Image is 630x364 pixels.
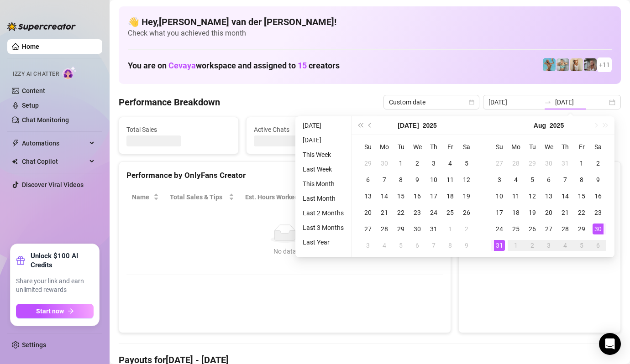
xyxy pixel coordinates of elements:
img: AI Chatter [63,66,77,79]
span: Check what you achieved this month [128,28,612,38]
span: Automations [22,136,87,151]
strong: Unlock $100 AI Credits [31,251,94,270]
span: + 11 [599,60,610,70]
div: Est. Hours Worked [245,192,303,202]
span: Total Sales [126,125,231,135]
img: Chat Copilot [12,158,18,165]
img: Natalia [584,58,597,71]
img: logo-BBDzfeDw.svg [7,22,76,31]
a: Home [22,43,39,50]
th: Sales / Hour [315,188,373,206]
span: gift [16,256,25,265]
span: Active Chats [254,125,358,135]
a: Chat Monitoring [22,116,69,124]
span: Total Sales & Tips [170,192,227,202]
input: End date [555,97,607,107]
span: calendar [469,99,474,105]
span: Messages Sent [381,125,486,135]
h4: Performance Breakdown [119,96,220,109]
th: Chat Conversion [373,188,443,206]
span: Sales / Hour [321,192,360,202]
div: No data [136,246,434,256]
h4: 👋 Hey, [PERSON_NAME] van der [PERSON_NAME] ! [128,16,612,28]
span: Chat Copilot [22,154,87,169]
h1: You are on workspace and assigned to creators [128,61,340,71]
th: Total Sales & Tips [164,188,240,206]
span: thunderbolt [12,140,19,147]
div: Sales by OnlyFans Creator [466,169,613,182]
span: arrow-right [68,308,74,314]
span: Start now [36,307,64,315]
span: Name [132,192,152,202]
a: Discover Viral Videos [22,181,84,188]
span: Izzy AI Chatter [13,70,59,78]
span: 15 [298,61,307,70]
a: Content [22,87,45,94]
div: Performance by OnlyFans Creator [126,169,443,182]
img: Megan [570,58,583,71]
img: Dominis [543,58,556,71]
span: Cevaya [168,61,196,70]
span: to [544,99,551,106]
span: Chat Conversion [378,192,430,202]
input: Start date [488,97,541,107]
div: Open Intercom Messenger [599,333,621,355]
th: Name [126,188,164,206]
span: swap-right [544,99,551,106]
span: Share your link and earn unlimited rewards [16,277,94,295]
a: Settings [22,341,46,348]
span: Custom date [389,95,474,109]
a: Setup [22,102,39,109]
button: Start nowarrow-right [16,304,94,318]
img: Olivia [556,58,569,71]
